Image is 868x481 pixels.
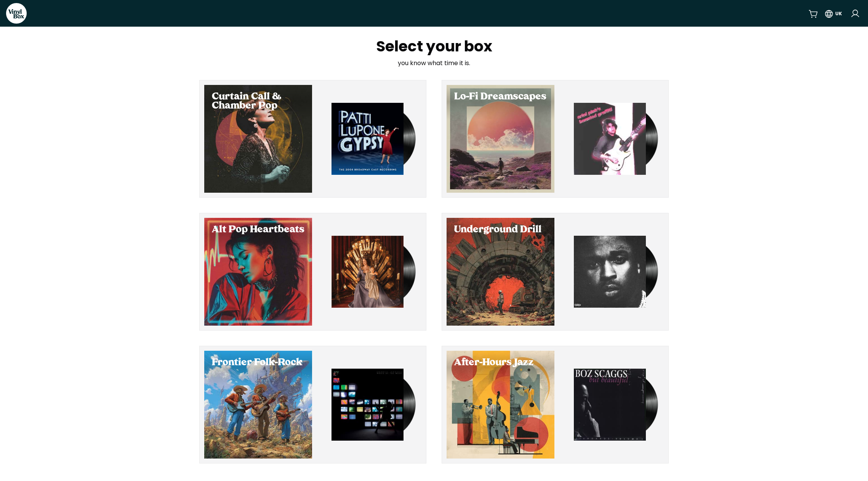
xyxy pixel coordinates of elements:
[442,80,669,198] button: Select Lo-Fi Dreamscapes
[824,6,842,20] button: UK
[199,346,426,463] button: Select Frontier Folk-Rock
[204,85,312,193] div: Select Curtain Call & Chamber Pop
[212,358,304,368] h2: Frontier Folk-Rock
[212,225,304,235] h2: Alt Pop Heartbeats
[442,213,669,331] button: Select Underground Drill
[454,93,547,102] h2: Lo-Fi Dreamscapes
[454,358,547,368] h2: After-Hours Jazz
[199,80,426,198] button: Select Curtain Call & Chamber Pop
[447,85,554,193] div: Select Lo-Fi Dreamscapes
[447,351,554,459] div: Select After-Hours Jazz
[442,346,669,463] button: Select After-Hours Jazz
[204,351,312,459] div: Select Frontier Folk-Rock
[199,213,426,331] button: Select Alt Pop Heartbeats
[332,39,536,54] h1: Select your box
[835,10,842,17] div: UK
[332,59,536,68] p: you know what time it is.
[447,218,554,326] div: Select Underground Drill
[454,225,547,235] h2: Underground Drill
[204,218,312,326] div: Select Alt Pop Heartbeats
[212,93,304,111] h2: Curtain Call & Chamber Pop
